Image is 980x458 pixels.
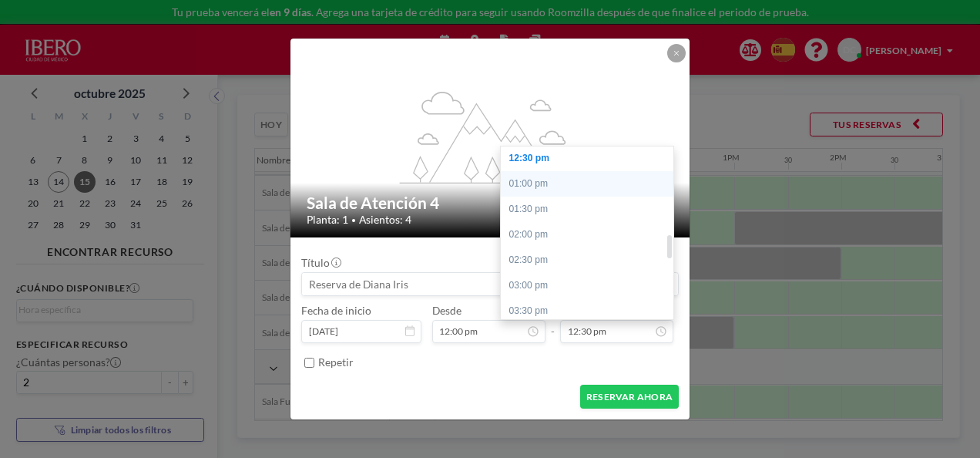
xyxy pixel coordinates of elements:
[501,197,681,222] div: 01:30 pm
[501,248,681,273] div: 02:30 pm
[359,213,411,226] span: Asientos: 4
[307,213,348,226] span: Planta: 1
[351,215,356,225] span: •
[501,273,681,298] div: 03:00 pm
[432,304,461,317] label: Desde
[301,256,341,269] label: Título
[501,222,681,248] div: 02:00 pm
[551,308,555,338] span: -
[301,304,371,317] label: Fecha de inicio
[501,298,681,324] div: 03:30 pm
[501,146,681,171] div: 12:30 pm
[318,355,354,369] label: Repetir
[580,385,679,409] button: RESERVAR AHORA
[307,193,675,213] h2: Sala de Atención 4
[501,171,681,197] div: 01:00 pm
[302,273,678,295] input: Reserva de Diana Iris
